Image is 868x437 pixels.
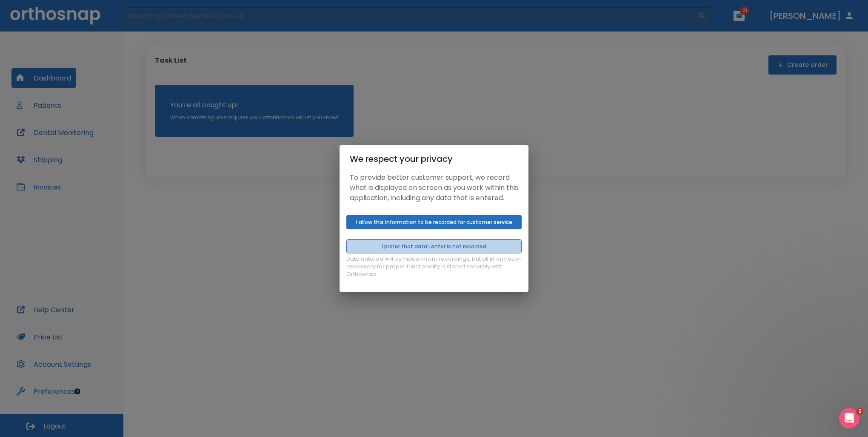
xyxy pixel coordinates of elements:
span: 2 [857,408,863,415]
button: I allow this information to be recorded for customer service [346,215,522,229]
div: We respect your privacy [350,152,518,166]
p: To provide better customer support, we record what is displayed on screen as you work within this... [350,172,518,203]
p: Data entered will be hidden from recordings, but all information necessary for proper functionali... [346,255,522,278]
button: I prefer that data I enter is not recorded [346,239,522,253]
iframe: Intercom live chat [839,408,859,428]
